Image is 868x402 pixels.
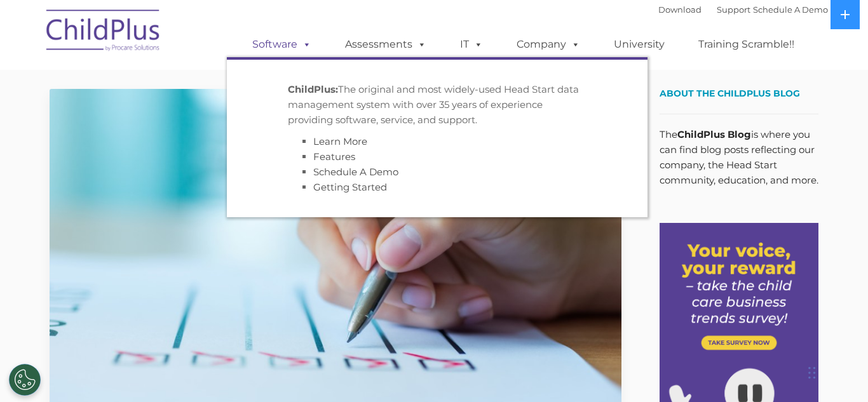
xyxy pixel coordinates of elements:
[658,4,702,15] a: Download
[288,83,338,95] strong: ChildPlus:
[9,364,41,396] button: Cookies Settings
[753,4,828,15] a: Schedule A Demo
[686,32,807,57] a: Training Scramble!!
[313,151,355,163] a: Features
[504,32,593,57] a: Company
[332,32,439,57] a: Assessments
[601,32,677,57] a: University
[313,181,387,193] a: Getting Started
[658,4,828,15] font: |
[804,341,868,402] iframe: Chat Widget
[447,32,496,57] a: IT
[717,4,750,15] a: Support
[240,32,324,57] a: Software
[660,127,818,188] p: The is where you can find blog posts reflecting our company, the Head Start community, education,...
[313,135,367,147] a: Learn More
[313,166,398,178] a: Schedule A Demo
[660,88,800,99] span: About the ChildPlus Blog
[40,1,167,64] img: ChildPlus by Procare Solutions
[288,82,587,128] p: The original and most widely-used Head Start data management system with over 35 years of experie...
[808,354,816,392] div: Drag
[677,128,751,140] strong: ChildPlus Blog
